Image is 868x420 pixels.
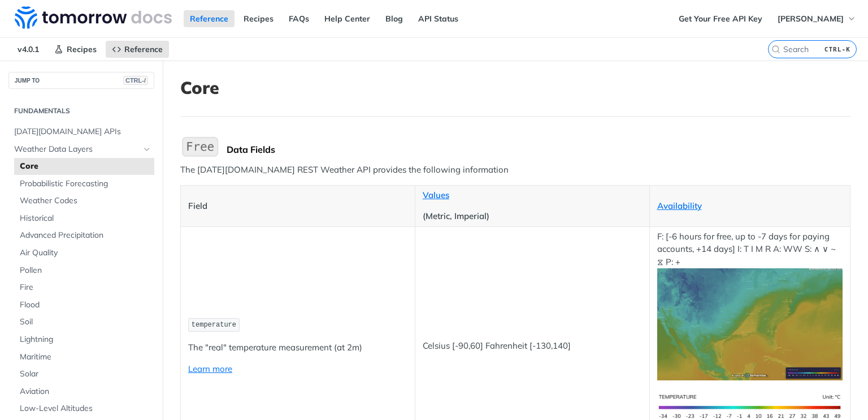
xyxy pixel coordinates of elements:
span: Expand image [657,318,843,329]
span: Historical [20,213,151,224]
span: Soil [20,316,151,328]
div: Data Fields [227,144,850,155]
a: Advanced Precipitation [14,227,154,244]
a: Get Your Free API Key [672,10,769,27]
p: (Metric, Imperial) [423,210,642,223]
span: v4.0.1 [11,41,45,58]
a: Recipes [48,41,103,58]
a: Flood [14,297,154,314]
a: Reference [106,41,169,58]
a: Values [423,190,449,200]
a: API Status [412,10,465,27]
a: Weather Codes [14,192,154,209]
a: Maritime [14,349,154,366]
span: Lightning [20,334,151,345]
p: The "real" temperature measurement (at 2m) [188,341,407,354]
button: JUMP TOCTRL-/ [8,72,154,89]
a: Aviation [14,383,154,400]
img: Tomorrow.io Weather API Docs [15,6,172,29]
span: Maritime [20,352,151,363]
a: Help Center [318,10,376,27]
span: [DATE][DOMAIN_NAME] APIs [14,126,151,138]
a: Recipes [237,10,280,27]
span: Flood [20,299,151,311]
svg: Search [771,45,780,54]
span: Weather Data Layers [14,144,140,155]
a: Historical [14,210,154,227]
p: F: [-6 hours for free, up to -7 days for paying accounts, +14 days] I: T I M R A: WW S: ∧ ∨ ~ ⧖ P: + [657,230,843,380]
h2: Fundamentals [8,106,154,116]
span: CTRL-/ [123,76,148,85]
span: Fire [20,282,151,293]
span: Aviation [20,386,151,397]
a: Blog [379,10,409,27]
a: Learn more [188,363,232,374]
a: Air Quality [14,245,154,262]
button: Hide subpages for Weather Data Layers [142,145,151,154]
a: Weather Data LayersHide subpages for Weather Data Layers [8,141,154,158]
a: Probabilistic Forecasting [14,175,154,192]
a: Low-Level Altitudes [14,400,154,417]
span: Core [20,161,151,172]
h1: Core [180,78,850,98]
span: temperature [192,321,236,329]
span: Probabilistic Forecasting [20,178,151,190]
span: [PERSON_NAME] [778,14,844,24]
span: Air Quality [20,247,151,259]
p: Field [188,200,407,213]
a: Solar [14,366,154,383]
a: Reference [184,10,235,27]
span: Recipes [67,44,97,54]
a: [DATE][DOMAIN_NAME] APIs [8,123,154,140]
span: Solar [20,368,151,380]
p: Celsius [-90,60] Fahrenheit [-130,140] [423,340,642,353]
a: Core [14,158,154,175]
span: Pollen [20,265,151,276]
span: Reference [124,44,163,54]
p: The [DATE][DOMAIN_NAME] REST Weather API provides the following information [180,164,850,177]
span: Advanced Precipitation [20,230,151,241]
a: FAQs [283,10,315,27]
span: Low-Level Altitudes [20,403,151,414]
span: Expand image [657,401,843,412]
a: Soil [14,314,154,331]
a: Lightning [14,331,154,348]
a: Pollen [14,262,154,279]
button: [PERSON_NAME] [771,10,862,27]
span: Weather Codes [20,195,151,207]
kbd: CTRL-K [822,44,853,55]
a: Availability [657,200,702,211]
a: Fire [14,279,154,296]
